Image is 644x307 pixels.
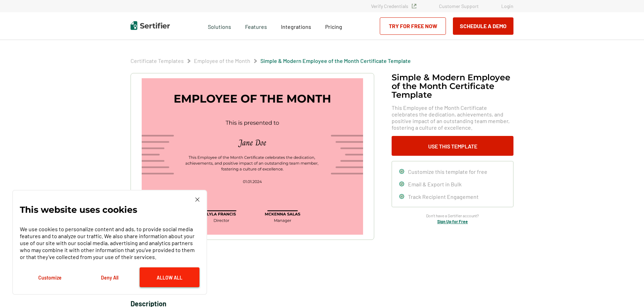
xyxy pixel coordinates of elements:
a: Employee of the Month [194,57,250,64]
button: Customize [20,267,80,287]
img: Simple & Modern Employee of the Month Certificate Template [142,78,363,235]
span: Email & Export in Bulk [408,181,462,187]
iframe: Chat Widget [609,274,644,307]
a: Pricing [325,22,342,30]
button: Deny All [80,267,140,287]
a: Try for Free Now [380,17,446,35]
p: This website uses cookies [20,206,137,213]
img: Verified [412,4,416,8]
div: Breadcrumb [131,57,411,64]
a: Login [501,3,513,9]
span: Pricing [325,23,342,30]
img: Cookie Popup Close [195,197,199,202]
button: Use This Template [392,136,513,156]
a: Certificate Templates [131,57,184,64]
img: Sertifier | Digital Credentialing Platform [131,21,170,30]
h1: Simple & Modern Employee of the Month Certificate Template [392,73,513,99]
a: Simple & Modern Employee of the Month Certificate Template [260,57,411,64]
a: Integrations [281,22,311,30]
button: Allow All [140,267,199,287]
span: Customize this template for free [408,168,487,175]
span: Don’t have a Sertifier account? [426,212,479,219]
span: Integrations [281,23,311,30]
span: Solutions [208,22,231,30]
a: Customer Support [439,3,479,9]
span: Certificate Templates [131,57,184,64]
span: Simple & Modern Employee of the Month Certificate Template [260,57,411,64]
a: Sign Up for Free [437,219,468,224]
span: Employee of the Month [194,57,250,64]
button: Schedule a Demo [453,17,513,35]
span: Features [245,22,267,30]
p: We use cookies to personalize content and ads, to provide social media features and to analyze ou... [20,226,199,260]
span: This Employee of the Month Certificate celebrates the dedication, achievements, and positive impa... [392,104,513,131]
span: Track Recipient Engagement [408,193,479,200]
a: Verify Credentials [371,3,416,9]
